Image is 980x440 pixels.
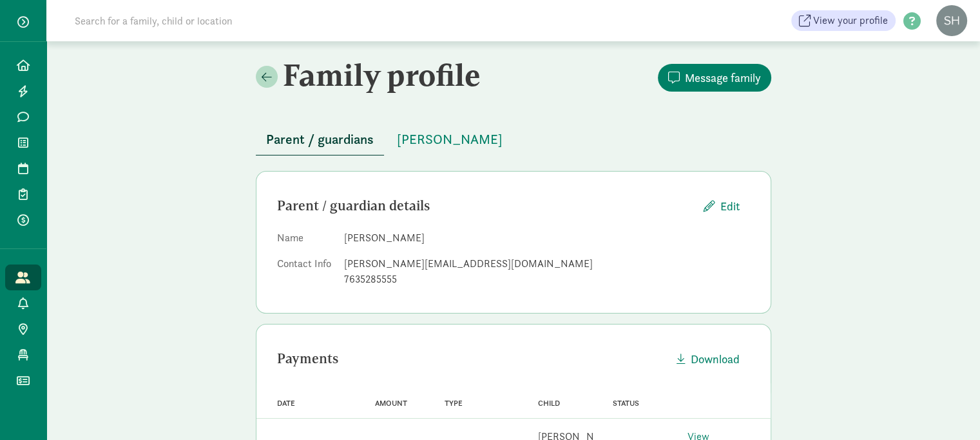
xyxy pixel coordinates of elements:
[613,399,639,408] span: Status
[693,192,750,220] button: Edit
[813,13,888,28] span: View your profile
[256,57,511,93] h2: Family profile
[387,124,513,155] button: [PERSON_NAME]
[256,132,384,147] a: Parent / guardians
[445,399,463,408] span: Type
[344,272,750,287] div: 7635285555
[720,197,740,215] span: Edit
[277,399,295,408] span: Date
[387,132,513,147] a: [PERSON_NAME]
[67,8,428,34] input: Search for a family, child or location
[685,69,761,86] span: Message family
[916,378,980,440] iframe: Chat Widget
[277,256,334,292] dt: Contact Info
[277,348,666,369] div: Payments
[538,399,560,408] span: Child
[658,64,771,92] button: Message family
[375,399,407,408] span: Amount
[666,345,750,373] button: Download
[277,195,693,216] div: Parent / guardian details
[691,350,740,368] span: Download
[791,10,896,31] a: View your profile
[266,129,374,150] span: Parent / guardians
[344,256,750,272] div: [PERSON_NAME][EMAIL_ADDRESS][DOMAIN_NAME]
[277,230,334,251] dt: Name
[344,230,750,246] dd: [PERSON_NAME]
[397,129,503,150] span: [PERSON_NAME]
[256,124,384,155] button: Parent / guardians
